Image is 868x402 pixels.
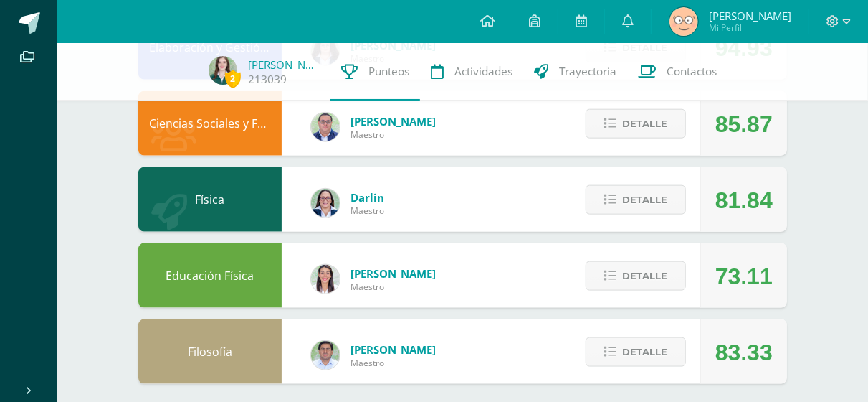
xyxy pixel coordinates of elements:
[669,7,698,36] img: 72639ddbaeb481513917426665f4d019.png
[420,43,523,100] a: Actividades
[350,342,436,357] span: [PERSON_NAME]
[311,113,340,141] img: c1c1b07ef08c5b34f56a5eb7b3c08b85.png
[225,70,241,88] span: 2
[622,339,667,365] span: Detalle
[622,263,667,289] span: Detalle
[350,205,384,217] span: Maestro
[559,64,616,79] span: Trayectoria
[667,64,717,79] span: Contactos
[627,43,728,100] a: Contactos
[586,261,686,291] button: Detalle
[622,111,667,137] span: Detalle
[350,128,436,141] span: Maestro
[138,167,282,232] div: Física
[138,91,282,156] div: Ciencias Sociales y Formación Ciudadana 4
[368,64,409,79] span: Punteos
[709,9,791,23] span: [PERSON_NAME]
[709,22,791,34] span: Mi Perfil
[586,185,686,215] button: Detalle
[350,281,436,293] span: Maestro
[454,64,512,79] span: Actividades
[330,43,420,100] a: Punteos
[715,168,773,233] div: 81.84
[350,357,436,369] span: Maestro
[523,43,627,100] a: Trayectoria
[209,56,237,85] img: e4e3956b417e3d96c1391078964afbb7.png
[138,319,282,384] div: Filosofía
[350,114,436,128] span: [PERSON_NAME]
[311,189,340,218] img: 571966f00f586896050bf2f129d9ef0a.png
[586,337,686,367] button: Detalle
[350,190,384,205] span: Darlin
[715,244,773,309] div: 73.11
[715,92,773,156] div: 85.87
[350,266,436,281] span: [PERSON_NAME]
[138,243,282,308] div: Educación Física
[248,72,287,87] a: 213039
[715,320,773,385] div: 83.33
[586,109,686,139] button: Detalle
[248,57,320,72] a: [PERSON_NAME]
[311,341,340,370] img: f767cae2d037801592f2ba1a5db71a2a.png
[622,187,667,213] span: Detalle
[311,265,340,294] img: 68dbb99899dc55733cac1a14d9d2f825.png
